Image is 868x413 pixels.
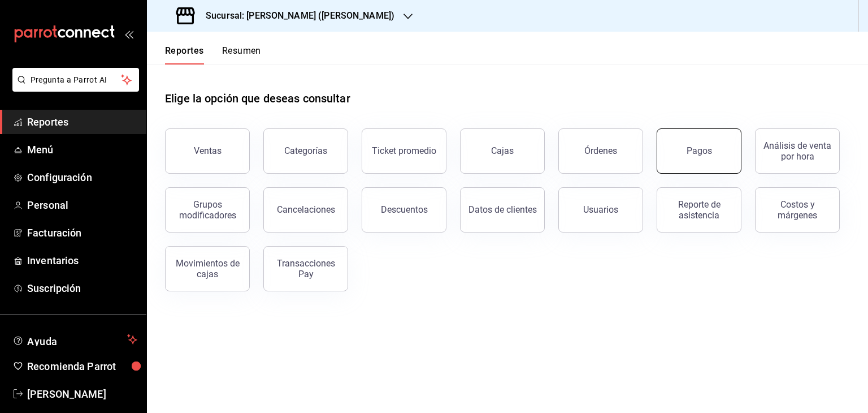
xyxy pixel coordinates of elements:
[381,204,428,215] div: Descuentos
[165,45,261,64] div: navigation tabs
[194,145,222,156] div: Ventas
[468,204,537,215] div: Datos de clientes
[491,145,514,156] div: Cajas
[172,258,242,279] div: Movimientos de cajas
[197,9,394,23] h3: Sucursal: [PERSON_NAME] ([PERSON_NAME])
[27,114,137,130] span: Reportes
[124,29,133,38] button: open_drawer_menu
[664,199,734,221] div: Reporte de asistencia
[687,145,712,156] div: Pagos
[762,140,832,162] div: Análisis de venta por hora
[27,333,123,346] span: Ayuda
[263,187,348,233] button: Cancelaciones
[558,128,643,174] button: Órdenes
[172,199,242,221] div: Grupos modificadores
[372,145,436,156] div: Ticket promedio
[27,386,137,402] span: [PERSON_NAME]
[362,187,446,233] button: Descuentos
[165,90,350,107] h1: Elige la opción que deseas consultar
[165,187,250,233] button: Grupos modificadores
[263,246,348,291] button: Transacciones Pay
[27,197,137,213] span: Personal
[27,142,137,157] span: Menú
[31,74,121,86] span: Pregunta a Parrot AI
[657,128,741,174] button: Pagos
[27,225,137,240] span: Facturación
[460,187,545,233] button: Datos de clientes
[362,128,446,174] button: Ticket promedio
[277,204,335,215] div: Cancelaciones
[284,145,327,156] div: Categorías
[165,128,250,174] button: Ventas
[27,359,137,374] span: Recomienda Parrot
[8,82,139,94] a: Pregunta a Parrot AI
[27,281,137,296] span: Suscripción
[762,199,832,221] div: Costos y márgenes
[12,68,139,92] button: Pregunta a Parrot AI
[222,45,261,64] button: Resumen
[755,128,840,174] button: Análisis de venta por hora
[27,170,137,185] span: Configuración
[584,145,617,156] div: Órdenes
[460,128,545,174] button: Cajas
[165,246,250,291] button: Movimientos de cajas
[755,187,840,233] button: Costos y márgenes
[657,187,741,233] button: Reporte de asistencia
[165,45,204,64] button: Reportes
[583,204,618,215] div: Usuarios
[263,128,348,174] button: Categorías
[558,187,643,233] button: Usuarios
[27,253,137,268] span: Inventarios
[271,258,341,279] div: Transacciones Pay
